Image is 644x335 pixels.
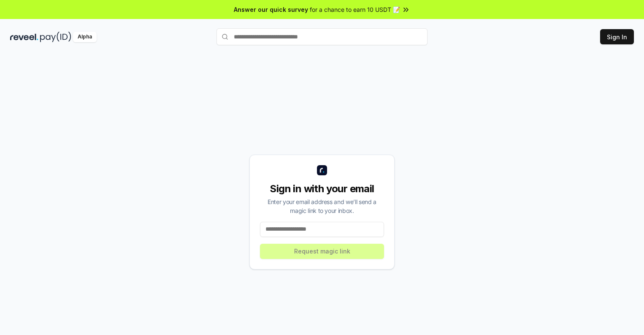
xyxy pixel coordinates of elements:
[234,5,308,14] span: Answer our quick survey
[317,165,327,175] img: logo_small
[260,197,384,215] div: Enter your email address and we’ll send a magic link to your inbox.
[260,182,384,196] div: Sign in with your email
[40,32,71,42] img: pay_id
[600,29,634,44] button: Sign In
[73,32,97,42] div: Alpha
[310,5,400,14] span: for a chance to earn 10 USDT 📝
[10,32,38,42] img: reveel_dark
